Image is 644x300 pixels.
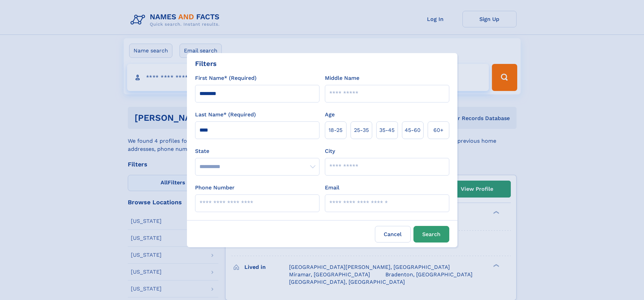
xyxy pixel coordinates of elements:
label: Last Name* (Required) [195,111,256,119]
span: 25‑35 [354,126,369,134]
label: Phone Number [195,184,235,192]
span: 18‑25 [329,126,342,134]
label: Email [325,184,339,192]
label: City [325,147,335,155]
span: 60+ [433,126,444,134]
label: Age [325,111,335,119]
label: Cancel [375,226,411,243]
label: Middle Name [325,74,359,82]
span: 45‑60 [405,126,421,134]
button: Search [413,226,449,243]
label: State [195,147,319,155]
span: 35‑45 [379,126,395,134]
label: First Name* (Required) [195,74,257,82]
div: Filters [195,59,217,69]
